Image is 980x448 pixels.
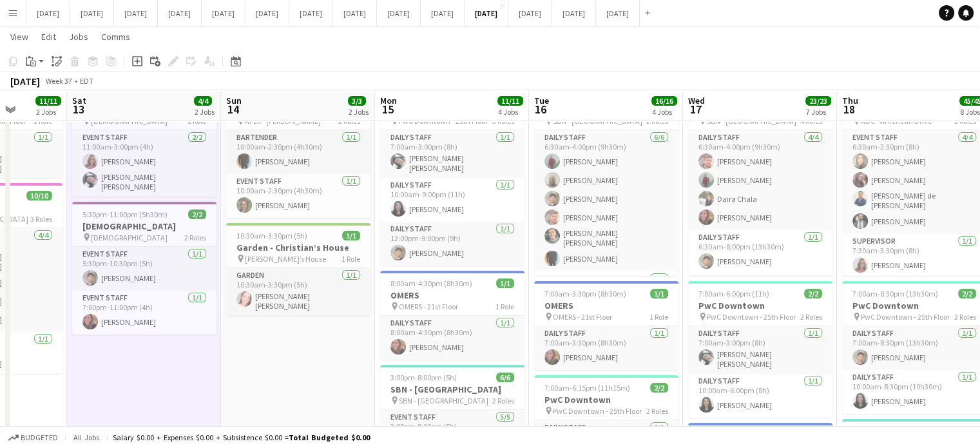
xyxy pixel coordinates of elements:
[43,76,75,86] span: Week 37
[70,1,114,26] button: [DATE]
[10,75,40,88] div: [DATE]
[508,1,552,26] button: [DATE]
[71,433,102,442] span: All jobs
[96,28,135,45] a: Comms
[202,1,245,26] button: [DATE]
[333,1,377,26] button: [DATE]
[114,1,158,26] button: [DATE]
[158,1,202,26] button: [DATE]
[80,76,93,86] div: EDT
[289,1,333,26] button: [DATE]
[421,1,465,26] button: [DATE]
[596,1,640,26] button: [DATE]
[36,28,61,45] a: Edit
[26,1,70,26] button: [DATE]
[377,1,421,26] button: [DATE]
[5,28,34,45] a: View
[41,31,56,43] span: Edit
[101,31,130,43] span: Comms
[10,31,28,43] span: View
[552,1,596,26] button: [DATE]
[21,433,58,442] span: Budgeted
[69,31,88,43] span: Jobs
[64,28,93,45] a: Jobs
[6,431,60,445] button: Budgeted
[245,1,289,26] button: [DATE]
[465,1,508,26] button: [DATE]
[289,433,370,442] span: Total Budgeted $0.00
[113,433,370,442] div: Salary $0.00 + Expenses $0.00 + Subsistence $0.00 =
